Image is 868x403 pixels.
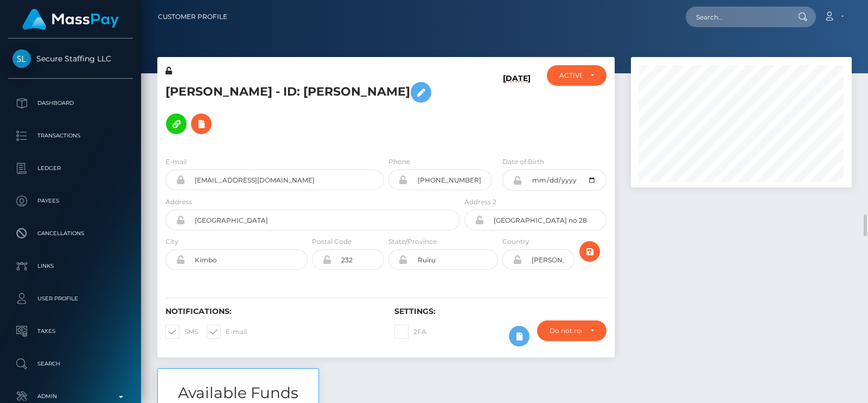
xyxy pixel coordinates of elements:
[165,237,178,247] label: City
[547,65,607,86] button: ACTIVE
[503,74,531,143] h6: [DATE]
[8,285,133,312] a: User Profile
[394,325,426,339] label: 2FA
[502,157,544,167] label: Date of Birth
[207,325,247,339] label: E-mail
[158,5,227,28] a: Customer Profile
[312,237,352,247] label: Postal Code
[8,54,133,64] span: Secure Staffing LLC
[165,157,187,167] label: E-mail
[12,323,129,339] p: Taxes
[22,9,119,30] img: MassPay Logo
[8,350,133,377] a: Search
[8,155,133,182] a: Ledger
[8,122,133,149] a: Transactions
[165,77,454,140] h5: [PERSON_NAME] - ID: [PERSON_NAME]
[8,318,133,345] a: Taxes
[559,71,582,80] div: ACTIVE
[165,307,378,316] h6: Notifications:
[502,237,529,247] label: Country
[12,49,31,68] img: Secure Staffing LLC
[388,157,410,167] label: Phone
[388,237,437,247] label: State/Province
[8,220,133,247] a: Cancellations
[165,197,192,207] label: Address
[12,356,129,372] p: Search
[8,253,133,280] a: Links
[686,7,788,27] input: Search...
[12,225,129,242] p: Cancellations
[12,291,129,307] p: User Profile
[394,307,607,316] h6: Settings:
[550,326,582,335] div: Do not require
[12,160,129,177] p: Ledger
[12,193,129,209] p: Payees
[8,90,133,117] a: Dashboard
[8,187,133,215] a: Payees
[12,258,129,274] p: Links
[537,320,607,341] button: Do not require
[165,325,198,339] label: SMS
[464,197,496,207] label: Address 2
[12,95,129,111] p: Dashboard
[12,128,129,144] p: Transactions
